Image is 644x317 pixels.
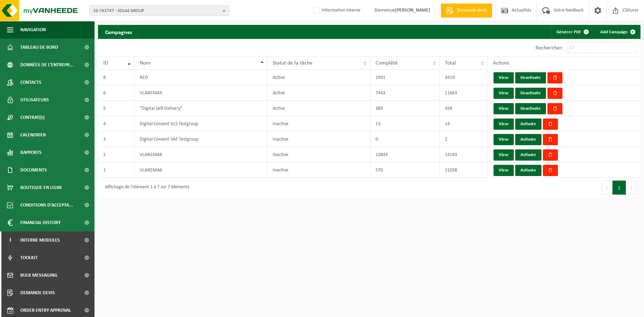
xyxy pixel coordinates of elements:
[134,162,267,178] td: VLAREMA6
[267,131,370,147] td: Inactive
[370,116,440,131] td: 13
[98,147,134,162] td: 2
[20,74,41,91] span: Contacts
[20,249,38,267] span: Toolkit
[20,179,62,196] span: Boutique en ligne
[98,25,139,39] h2: Campagnes
[93,6,220,16] span: 10-762747 - SOLAE GROUP
[20,126,46,144] span: Calendrier
[20,39,58,56] span: Tableau de bord
[440,101,488,116] td: 458
[101,181,189,194] div: Affichage de l'élément 1 à 7 sur 7 éléments
[98,101,134,116] td: 5
[273,60,313,66] span: Statut de la tâche
[134,85,267,101] td: VLAREMA9
[445,60,456,66] span: Total
[20,284,55,302] span: Demande devis
[140,60,150,66] span: Nom
[370,101,440,116] td: 389
[134,70,267,85] td: RED
[20,214,61,231] span: Financial History
[134,116,267,131] td: Digital Consent VLS Testgroup
[455,7,489,14] span: Demande devis
[601,181,612,195] button: Previous
[312,5,360,16] label: Information interne
[493,134,514,145] a: View
[267,70,370,85] td: Active
[134,101,267,116] td: “Digital Self-Delivery”
[267,85,370,101] td: Active
[267,147,370,162] td: Inactive
[551,25,593,39] a: Générer PDF
[20,196,73,214] span: Conditions d'accepta...
[612,181,626,195] button: 1
[98,116,134,131] td: 4
[370,85,440,101] td: 7443
[370,70,440,85] td: 1991
[98,162,134,178] td: 1
[440,116,488,131] td: 14
[98,70,134,85] td: 8
[20,267,57,284] span: Bulk Messaging
[20,161,47,179] span: Documents
[515,103,546,114] a: Deactivate
[370,147,440,162] td: 12844
[515,134,541,145] a: Activate
[626,181,637,195] button: Next
[370,162,440,178] td: 570
[134,147,267,162] td: VLAREMA8
[267,101,370,116] td: Active
[493,72,514,83] a: View
[20,231,60,249] span: Interne modules
[440,162,488,178] td: 11038
[515,149,541,161] a: Activate
[370,131,440,147] td: 0
[493,60,509,66] span: Actions
[20,91,49,109] span: Utilisateurs
[103,60,108,66] span: ID
[20,21,46,39] span: Navigation
[493,103,514,114] a: View
[515,72,546,83] a: Deactivate
[493,165,514,176] a: View
[515,165,541,176] a: Activate
[267,116,370,131] td: Inactive
[515,88,546,99] a: Deactivate
[440,70,488,85] td: 3419
[595,25,640,39] a: Add Campaign
[7,231,13,249] span: I
[441,4,492,18] a: Demande devis
[493,149,514,161] a: View
[535,45,563,51] label: Rechercher:
[376,60,398,66] span: Complété
[20,56,74,74] span: Données de l'entrepr...
[20,144,42,161] span: Rapports
[20,109,44,126] span: Contrat(s)
[493,119,514,130] a: View
[98,85,134,101] td: 6
[440,131,488,147] td: 2
[267,162,370,178] td: Inactive
[515,119,541,130] a: Activate
[134,131,267,147] td: Digital Consent VAF Testgroup
[98,131,134,147] td: 3
[395,8,430,13] strong: [PERSON_NAME]
[493,88,514,99] a: View
[89,5,229,16] button: 10-762747 - SOLAE GROUP
[440,147,488,162] td: 13183
[440,85,488,101] td: 11663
